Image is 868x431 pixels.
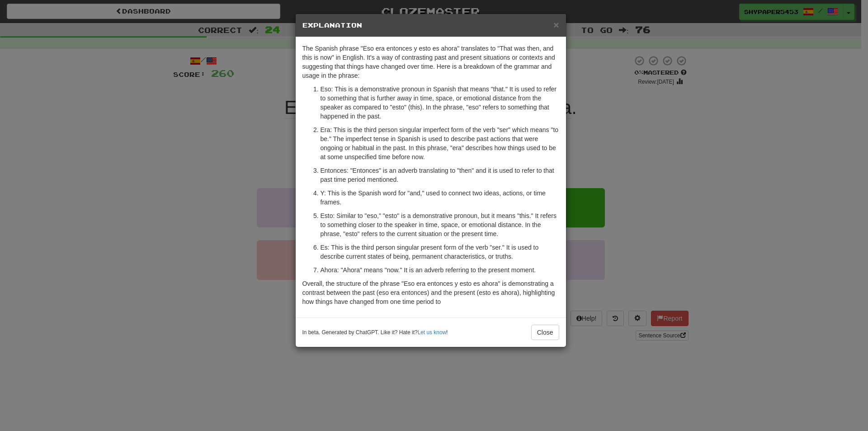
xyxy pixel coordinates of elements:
[531,325,559,340] button: Close
[553,19,559,30] span: ×
[302,21,559,30] h5: Explanation
[321,125,559,161] p: Era: This is the third person singular imperfect form of the verb "ser" which means "to be." The ...
[321,166,559,184] p: Entonces: "Entonces" is an adverb translating to "then" and it is used to refer to that past time...
[418,329,446,336] a: Let us know
[553,20,559,29] button: Close
[321,211,559,238] p: Esto: Similar to "eso," "esto" is a demonstrative pronoun, but it means "this." It refers to some...
[321,265,559,275] p: Ahora: "Ahora" means "now." It is an adverb referring to the present moment.
[321,189,559,207] p: Y: This is the Spanish word for "and," used to connect two ideas, actions, or time frames.
[302,44,559,80] p: The Spanish phrase "Eso era entonces y esto es ahora" translates to "That was then, and this is n...
[302,279,559,306] p: Overall, the structure of the phrase "Eso era entonces y esto es ahora" is demonstrating a contra...
[321,85,559,121] p: Eso: This is a demonstrative pronoun in Spanish that means "that." It is used to refer to somethi...
[302,329,448,336] small: In beta. Generated by ChatGPT. Like it? Hate it? !
[321,243,559,261] p: Es: This is the third person singular present form of the verb "ser." It is used to describe curr...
